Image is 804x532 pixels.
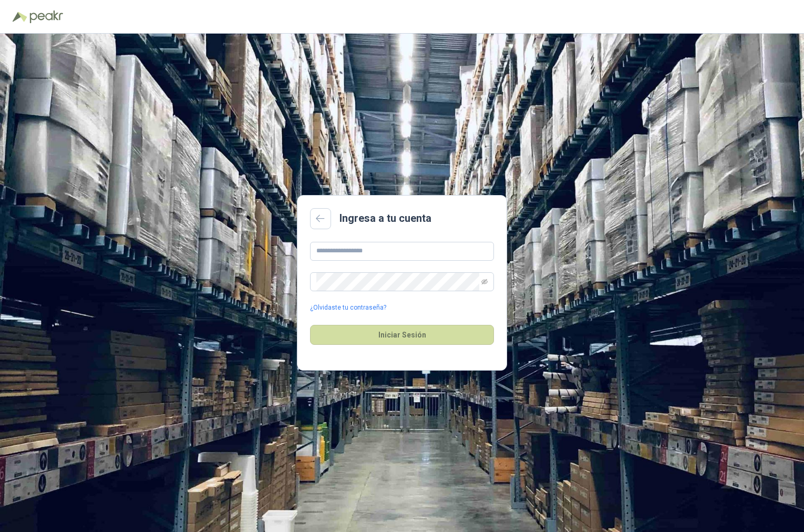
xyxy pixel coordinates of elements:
[481,279,488,285] span: eye-invisible
[310,325,494,345] button: Iniciar Sesión
[310,303,386,313] a: ¿Olvidaste tu contraseña?
[339,210,431,227] h2: Ingresa a tu cuenta
[29,11,63,23] img: Peakr
[13,12,27,22] img: Logo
